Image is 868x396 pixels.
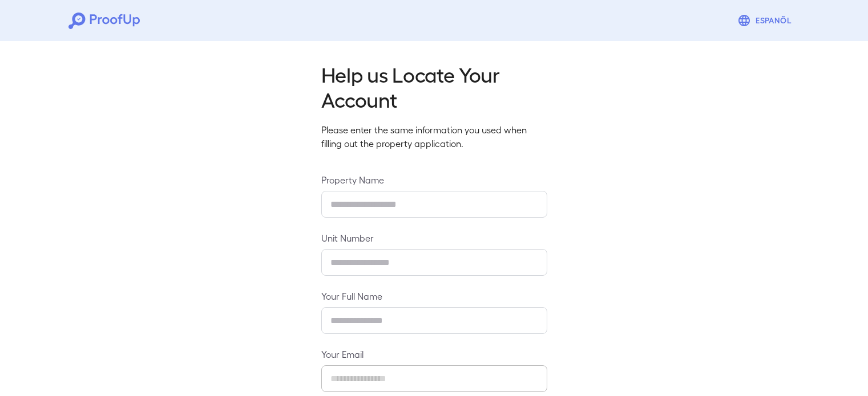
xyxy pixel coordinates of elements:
[321,173,547,186] label: Property Name
[321,348,547,361] label: Your Email
[733,9,800,32] button: Espanõl
[321,289,547,303] label: Your Full Name
[321,62,547,112] h2: Help us Locate Your Account
[321,231,547,244] label: Unit Number
[321,123,547,150] p: Please enter the same information you used when filling out the property application.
